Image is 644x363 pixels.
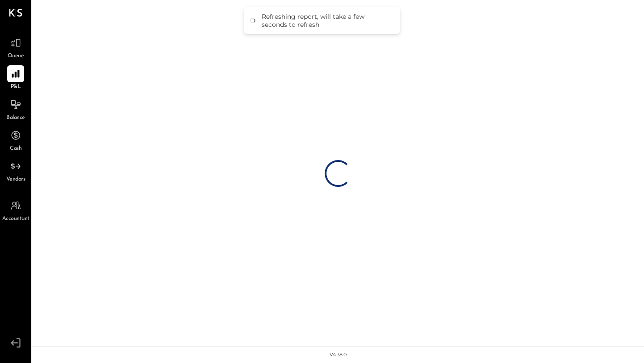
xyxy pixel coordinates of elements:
span: Cash [10,145,21,153]
a: Cash [0,127,31,153]
span: Accountant [2,215,30,223]
a: P&L [0,65,31,91]
a: Queue [0,34,31,60]
a: Vendors [0,158,31,184]
span: Balance [6,114,25,122]
span: Vendors [6,176,25,184]
a: Balance [0,96,31,122]
span: Queue [8,52,24,60]
span: P&L [11,83,21,91]
div: v 4.38.0 [330,351,347,359]
a: Accountant [0,197,31,223]
div: Refreshing report, will take a few seconds to refresh [262,13,391,29]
